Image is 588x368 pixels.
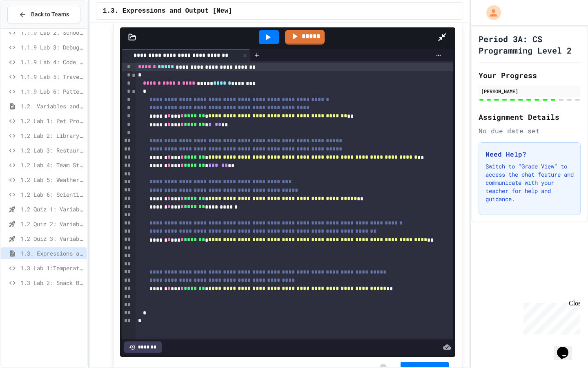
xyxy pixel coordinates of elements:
span: 1.2 Lab 4: Team Stats Calculator [20,161,84,169]
span: 1.2 Lab 5: Weather Station Debugger [20,175,84,184]
p: Switch to "Grade View" to access the chat feature and communicate with your teacher for help and ... [486,162,574,203]
span: 1.2 Lab 1: Pet Profile Fix [20,117,84,125]
iframe: chat widget [554,335,580,360]
span: 1.1.9 Lab 5: Travel Route Debugger [20,72,84,81]
span: 1.1.9 Lab 6: Pattern Detective [20,87,84,96]
div: My Account [478,3,503,22]
h2: Your Progress [479,70,581,81]
span: 1.2 Quiz 1: Variables and Data Types [20,205,84,213]
div: No due date set [479,126,581,136]
span: 1.2 Quiz 2: Variables and Data Types [20,220,84,228]
span: 1.2 Quiz 3: Variables and Data Types [20,234,84,243]
iframe: chat widget [520,300,580,334]
span: 1.1.9 Lab 4: Code Assembly Challenge [20,58,84,66]
button: Back to Teams [7,6,80,23]
span: 1.2 Lab 2: Library Card Creator [20,131,84,140]
span: 1.3 Lab 1:Temperature Display Fix [20,264,84,272]
span: 1.1.9 Lab 2: School Announcements [20,28,84,37]
span: 1.2 Lab 6: Scientific Calculator [20,190,84,199]
h2: Assignment Details [479,111,581,123]
h3: Need Help? [486,149,574,159]
span: 1.3. Expressions and Output [New] [103,6,232,16]
span: Back to Teams [31,10,69,19]
span: 1.2 Lab 3: Restaurant Order System [20,146,84,155]
div: Chat with us now!Close [3,3,56,52]
span: 1.3 Lab 2: Snack Budget Tracker [20,278,84,287]
div: [PERSON_NAME] [481,88,578,95]
span: 1.3 Lab 3: Score Board Fixer [20,293,84,302]
h1: Period 3A: CS Programming Level 2 [479,33,581,56]
span: 1.1.9 Lab 3: Debug Assembly [20,43,84,52]
span: 1.3. Expressions and Output [New] [20,249,84,258]
span: 1.2. Variables and Data Types [20,102,84,110]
